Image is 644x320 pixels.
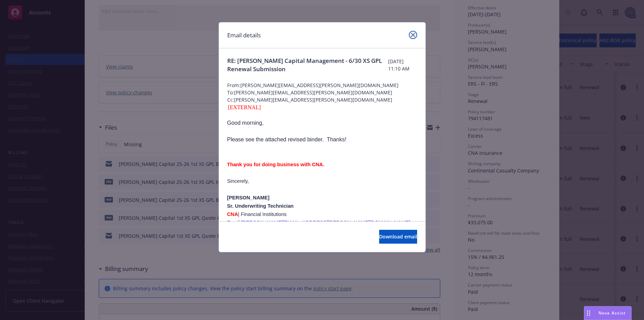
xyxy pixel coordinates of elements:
[227,162,325,167] span: Thank you for doing business with CNA.
[227,178,249,184] span: Sincerely,
[598,310,626,316] span: Nova Assist
[227,211,238,217] span: CNA
[227,220,410,225] span: Email:
[227,203,294,209] span: Sr. Underwriting Technician
[227,137,347,142] span: Please see the attached revised binder. Thanks!
[584,307,593,320] div: Drag to move
[379,230,417,244] button: Download email
[227,195,270,200] span: [PERSON_NAME]
[241,220,410,225] span: [PERSON_NAME][EMAIL_ADDRESS][PERSON_NAME][DOMAIN_NAME]
[379,233,417,240] span: Download email
[238,211,287,217] span: | Financial Institutions
[584,306,632,320] button: Nova Assist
